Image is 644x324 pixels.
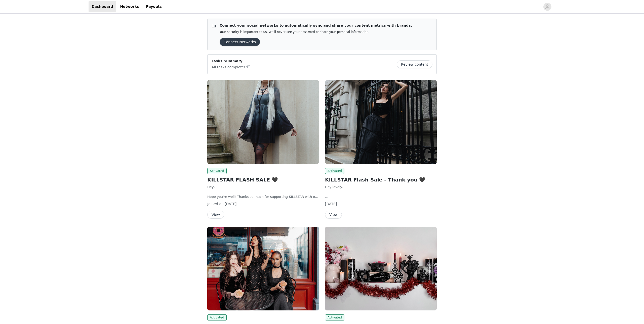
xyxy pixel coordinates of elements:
img: KILLSTAR - UK [207,80,319,164]
img: KILLSTAR - UK [207,227,319,310]
span: [DATE] [225,202,236,206]
a: View [325,213,342,217]
span: Activated [207,168,227,174]
div: avatar [545,3,550,11]
span: Activated [325,168,344,174]
button: View [325,211,342,219]
p: Your security is important to us. We’ll never see your password or share your personal information. [220,30,412,34]
img: KILLSTAR - UK [325,227,437,310]
a: Networks [117,1,142,12]
h2: KILLSTAR Flash Sale - Thank you 🖤 [325,176,437,183]
button: View [207,211,224,219]
p: Thanks so much for helping us promote our flash sale! As a thank you, we'd love to send you 1-3 c... [325,194,437,199]
p: Hope you're well! Thanks so much for supporting KILLSTAR with our flash sale ✨ [207,194,319,199]
p: Tasks Summary [212,59,250,64]
span: Activated [207,314,227,320]
a: Dashboard [89,1,116,12]
h2: KILLSTAR FLASH SALE 🖤 [207,176,319,183]
p: Hey, [207,184,319,190]
p: Connect your social networks to automatically sync and share your content metrics with brands. [220,23,412,28]
span: Activated [325,314,344,320]
button: Connect Networks [220,38,260,46]
p: All tasks complete! [212,64,250,70]
img: KILLSTAR - UK [325,80,437,164]
a: Payouts [143,1,165,12]
button: Review content [397,60,432,68]
span: Joined on [207,202,224,206]
p: Hey lovely, [325,184,437,190]
a: View [207,213,224,217]
span: [DATE] [325,202,337,206]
